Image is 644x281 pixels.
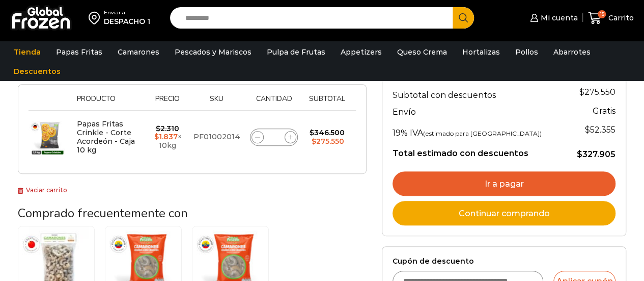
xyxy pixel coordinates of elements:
a: Abarrotes [548,42,596,62]
a: Pescados y Mariscos [170,42,257,62]
td: × 10kg [147,111,188,164]
label: Cupón de descuento [393,257,615,266]
th: Producto [72,95,147,111]
a: Continuar comprando [393,201,615,225]
th: Subtotal con descuentos [393,82,565,102]
a: Papas Fritas Crinkle - Corte Acordeón - Caja 10 kg [77,119,135,154]
a: Papas Fritas [51,42,107,62]
a: Descuentos [9,62,66,81]
button: Search button [453,7,474,29]
a: Ir a pagar [393,171,615,196]
img: address-field-icon.svg [89,9,104,27]
div: DESPACHO 1 [104,16,150,27]
a: Camarones [113,42,164,62]
th: Envío [393,102,565,120]
bdi: 327.905 [577,149,615,159]
th: Subtotal [303,95,350,111]
bdi: 2.310 [156,124,179,133]
th: Sku [188,95,245,111]
span: 15 [598,10,606,18]
th: Total estimado con descuentos [393,140,565,160]
th: Precio [147,95,188,111]
td: PF01002014 [188,111,245,164]
span: Carrito [606,13,634,23]
a: 15 Carrito [588,6,634,30]
span: $ [585,125,590,135]
span: $ [577,149,582,159]
th: 19% IVA [393,120,565,140]
a: Hortalizas [457,42,505,62]
bdi: 275.550 [579,87,615,97]
th: Cantidad [245,95,303,111]
a: Tienda [9,42,46,62]
a: Appetizers [335,42,387,62]
span: $ [579,87,584,97]
div: Enviar a [104,9,150,16]
input: Product quantity [267,130,281,144]
bdi: 1.837 [154,132,178,141]
span: $ [156,124,160,133]
span: Mi cuenta [538,13,578,23]
bdi: 275.550 [311,137,344,146]
span: 52.355 [585,125,615,135]
span: Comprado frecuentemente con [18,205,188,221]
span: $ [309,128,314,137]
a: Pollos [510,42,543,62]
a: Queso Crema [392,42,452,62]
bdi: 346.500 [309,128,344,137]
a: Pulpa de Frutas [262,42,330,62]
small: (estimado para [GEOGRAPHIC_DATA]) [423,130,542,137]
span: $ [311,137,316,146]
a: Mi cuenta [527,8,577,28]
a: Vaciar carrito [18,186,67,194]
span: $ [154,132,159,141]
strong: Gratis [593,106,615,116]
